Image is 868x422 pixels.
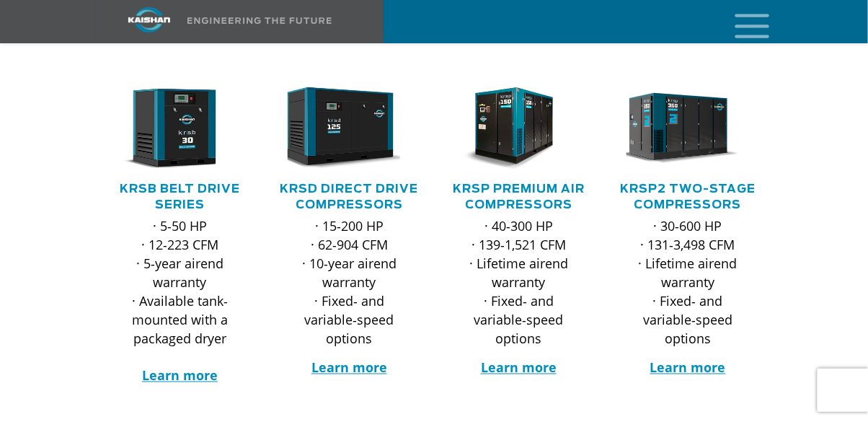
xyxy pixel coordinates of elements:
[446,87,570,170] img: krsp150
[120,183,240,211] a: KRSB Belt Drive Series
[457,87,580,170] div: krsp150
[187,17,332,24] img: Engineering the future
[650,359,726,377] a: Learn more
[288,87,411,170] div: krsd125
[626,216,750,348] p: · 30-600 HP · 131-3,498 CFM · Lifetime airend warranty · Fixed- and variable-speed options
[457,216,580,348] p: · 40-300 HP · 139-1,521 CFM · Lifetime airend warranty · Fixed- and variable-speed options
[118,216,242,385] p: · 5-50 HP · 12-223 CFM · 5-year airend warranty · Available tank-mounted with a packaged dryer
[616,87,739,170] img: krsp350
[481,359,557,377] a: Learn more
[729,9,753,34] a: mobile menu
[621,183,756,211] a: KRSP2 Two-Stage Compressors
[288,216,411,348] p: · 15-200 HP · 62-904 CFM · 10-year airend warranty · Fixed- and variable-speed options
[95,7,203,32] img: kaishan logo
[142,367,218,384] a: Learn more
[280,183,419,211] a: KRSD Direct Drive Compressors
[311,359,387,377] a: Learn more
[453,183,585,211] a: KRSP Premium Air Compressors
[277,87,400,170] img: krsd125
[626,87,750,170] div: krsp350
[107,87,231,170] img: krsb30
[118,87,242,170] div: krsb30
